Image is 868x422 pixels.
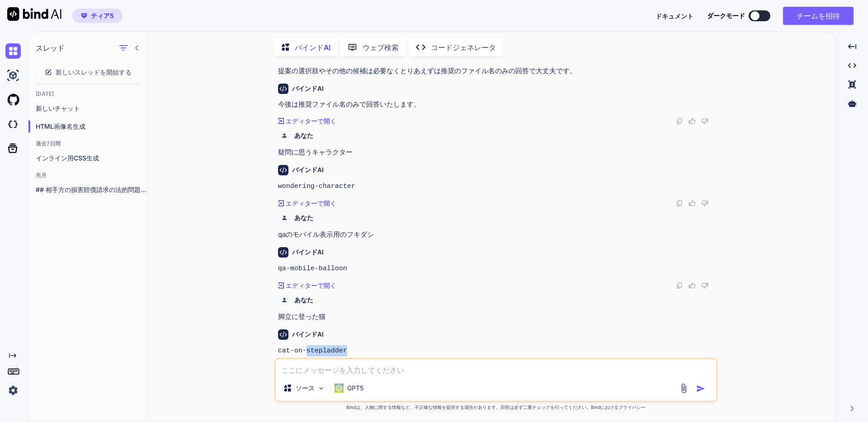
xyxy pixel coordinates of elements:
[91,12,114,19] font: ティア5
[676,117,683,125] img: コピー
[278,148,353,156] font: 疑問に思うキャラクター
[36,43,65,52] font: スレッド
[701,282,708,289] img: 嫌い
[696,384,705,393] img: アイコン
[292,248,324,256] font: バインドAI
[278,66,576,75] font: 提案の選択肢やその他の候補は必要なくとりあえずは推奨のファイル名のみの回答で大丈夫です。
[36,140,61,147] font: 過去7日間
[5,383,21,398] img: 設定
[363,43,399,52] font: ウェブ検索
[656,12,693,20] font: ドキュメント
[347,384,363,392] font: GPT5
[278,312,325,321] font: 脚立に登った猫
[296,384,315,392] font: ソース
[335,384,344,393] img: GPT5
[36,172,47,178] font: 先月
[707,12,745,19] font: ダークモード
[294,214,313,221] font: あなた
[56,68,132,76] font: 新しいスレッドを開始する
[292,166,324,173] font: バインドAI
[689,117,696,125] img: のように
[36,154,99,162] font: インライン用CSS生成
[286,117,336,125] font: エディターで開く
[278,265,347,272] code: qa-mobile-balloon
[689,200,696,207] img: のように
[317,384,325,392] img: モデルを選択
[346,404,646,410] font: Bindは、人物に関する情報など、不正確な情報を提供する場合があります。回答は必ず二重チェックを行ってください。Bindにおけるプライバシー
[676,282,683,289] img: コピー
[36,186,321,193] font: ## 相手方の損害賠償請求の法的問題点 ### 1. 損害発生の責任責任 **相手方が証明すべき事項：**...
[292,330,324,338] font: バインドAI
[278,347,347,355] code: cat-on-stepladder
[81,13,87,19] img: プレミアム
[7,7,61,21] img: バインドAI
[689,282,696,289] img: のように
[278,100,420,108] font: 今後は推奨ファイル名のみで回答いたします。
[676,200,683,207] img: コピー
[5,92,21,108] img: githubライト
[701,117,708,125] img: 嫌い
[656,11,693,21] button: ドキュメント
[701,200,708,207] img: 嫌い
[286,199,336,207] font: エディターで開く
[295,43,330,52] font: バインドAI
[72,9,123,23] button: プレミアムティア5
[294,131,313,139] font: あなた
[286,281,336,289] font: エディターで開く
[36,122,85,130] font: HTML画像名生成
[679,383,689,394] img: 添付ファイル
[431,43,496,52] font: コードジェネレータ
[36,90,54,97] font: [DATE]
[36,104,80,112] font: 新しいチャット
[783,7,854,25] button: チームを招待
[797,11,840,20] font: チームを招待
[278,183,355,190] code: wondering-character
[294,296,313,304] font: あなた
[5,117,21,132] img: ダーククラウドアイコン
[5,43,21,59] img: チャット
[292,84,324,92] font: バインドAI
[5,68,21,83] img: AIスタジオ
[278,230,374,239] font: qaのモバイル表示用のフキダシ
